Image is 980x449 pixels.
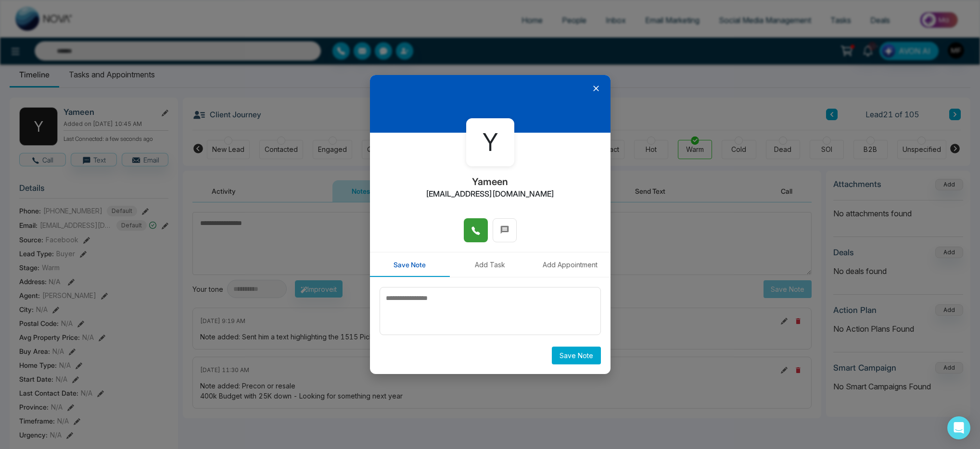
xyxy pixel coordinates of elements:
button: Save Note [370,252,450,277]
button: Add Task [450,252,530,277]
span: Y [483,125,498,161]
h2: [EMAIL_ADDRESS][DOMAIN_NAME] [426,189,554,199]
h2: Yameen [472,176,508,187]
div: Open Intercom Messenger [947,416,970,439]
button: Add Appointment [530,252,611,277]
button: Save Note [552,347,601,364]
